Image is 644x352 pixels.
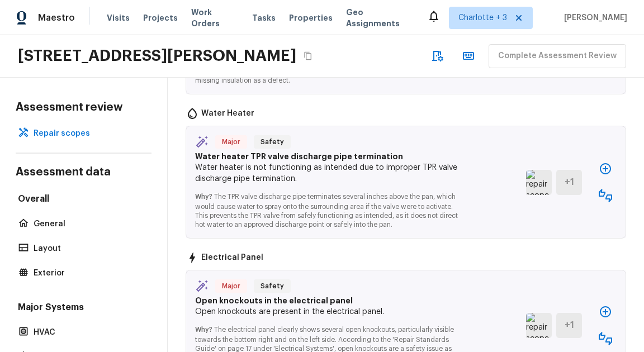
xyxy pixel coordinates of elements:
p: Water Heater [201,108,254,121]
span: Properties [289,12,333,23]
p: General [34,218,145,230]
h2: [STREET_ADDRESS][PERSON_NAME] [18,46,296,66]
span: [PERSON_NAME] [560,12,627,23]
button: Copy Address [301,49,315,63]
p: Electrical Panel [201,252,263,265]
span: Visits [107,12,130,23]
h5: Major Systems [16,301,151,316]
h4: Assessment review [16,100,151,115]
span: Major [217,136,245,148]
img: repair scope asset [526,313,552,338]
span: Geo Assignments [346,7,414,29]
span: Projects [143,12,178,23]
span: Maestro [38,12,75,23]
span: Work Orders [191,7,239,29]
p: Water heater TPR valve discharge pipe termination [195,151,463,162]
p: The TPR valve discharge pipe terminates several inches above the pan, which would cause water to ... [195,184,463,229]
span: Why? [195,326,212,333]
p: Open knockouts in the electrical panel [195,295,463,306]
img: repair scope asset [526,170,552,195]
p: HVAC [34,327,145,338]
span: Tasks [252,14,276,22]
p: Open knockouts are present in the electrical panel. [195,306,463,317]
p: Repair scopes [34,128,145,139]
span: Safety [256,280,288,292]
p: Water heater is not functioning as intended due to improper TPR valve discharge pipe termination. [195,162,463,184]
p: Exterior [34,268,145,279]
h5: + 1 [565,176,574,188]
h5: Overall [16,193,151,207]
h4: Assessment data [16,165,151,182]
p: Layout [34,243,145,254]
span: Why? [195,193,212,200]
span: Major [217,280,245,292]
span: Safety [256,136,288,148]
span: Charlotte + 3 [458,12,507,23]
h5: + 1 [565,319,574,331]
